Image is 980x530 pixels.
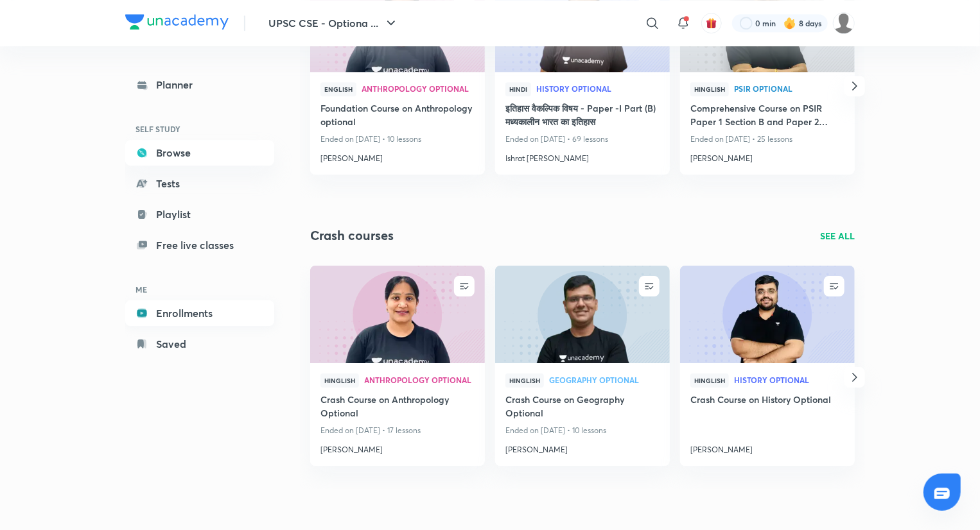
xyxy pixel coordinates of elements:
span: PSIR Optional [734,85,844,92]
img: new-thumbnail [493,264,671,364]
button: UPSC CSE - Optiona ... [261,10,407,36]
a: Crash Course on Geography Optional [505,393,660,422]
h2: Crash courses [310,226,394,245]
a: Comprehensive Course on PSIR Paper 1 Section B and Paper 2 Section B [690,101,844,131]
span: Hindi [505,82,531,96]
a: Enrollments [125,300,274,326]
a: [PERSON_NAME] [320,148,475,164]
span: Geography Optional [549,376,660,384]
p: Ended on [DATE] • 17 lessons [320,422,475,439]
a: History Optional [536,85,660,94]
span: Hinglish [690,373,729,388]
span: Hinglish [690,82,729,96]
a: [PERSON_NAME] [690,148,844,164]
a: [PERSON_NAME] [690,439,844,456]
a: [PERSON_NAME] [505,439,660,456]
span: English [320,82,356,96]
p: Ended on [DATE] • 10 lessons [320,131,475,148]
a: Tests [125,171,274,196]
h6: SELF STUDY [125,118,274,140]
a: new-thumbnail [495,266,670,363]
a: new-thumbnail [310,266,485,363]
a: Ishrat [PERSON_NAME] [505,148,660,164]
p: Ended on [DATE] • 10 lessons [505,422,660,439]
img: Company Logo [125,14,229,30]
a: Crash Course on History Optional [690,393,844,409]
p: Ended on [DATE] • 69 lessons [505,131,660,148]
span: Hinglish [505,373,544,388]
img: new-thumbnail [308,264,486,364]
a: History Optional [734,376,844,385]
p: Ended on [DATE] • 25 lessons [690,131,844,148]
a: Planner [125,72,274,98]
a: Crash Course on Anthropology Optional [320,393,475,422]
a: Free live classes [125,232,274,258]
a: PSIR Optional [734,85,844,94]
a: इतिहास वैकल्पिक विषय - Paper -I Part (B) मध्यकालीन भारत का इतिहास [505,101,660,131]
img: Amrendra sharma [833,12,855,34]
a: Geography Optional [549,376,660,385]
a: SEE ALL [820,229,855,243]
span: Hinglish [320,373,359,388]
img: streak [783,17,796,30]
a: Browse [125,140,274,166]
a: Playlist [125,201,274,227]
a: Anthropology Optional [362,85,475,94]
span: Anthropology Optional [362,85,475,92]
img: avatar [706,17,717,29]
a: Foundation Course on Anthropology optional [320,101,475,131]
span: Anthropology Optional [364,376,475,384]
a: Saved [125,331,274,357]
button: avatar [701,13,722,33]
a: [PERSON_NAME] [320,439,475,456]
a: Company Logo [125,14,229,33]
span: History Optional [734,376,844,384]
span: History Optional [536,85,660,92]
h6: ME [125,278,274,300]
a: new-thumbnail [680,266,855,363]
img: new-thumbnail [678,264,856,364]
a: Anthropology Optional [364,376,475,385]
